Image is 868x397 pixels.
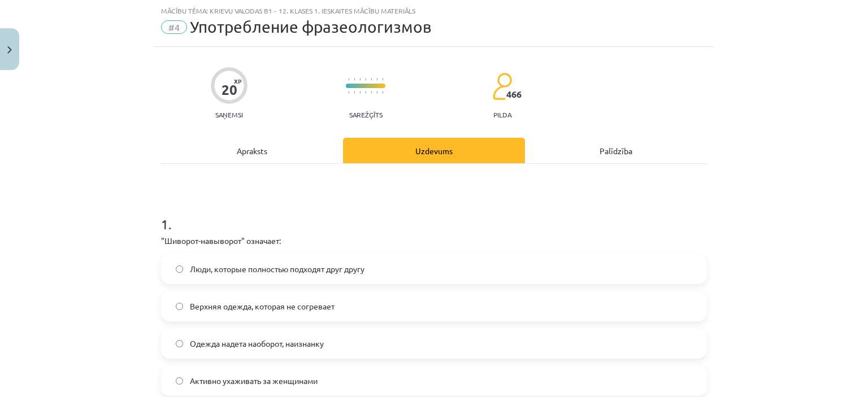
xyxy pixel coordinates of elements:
[506,89,522,99] span: 466
[190,263,364,275] span: Люди, которые полностью подходят друг другу
[161,138,343,163] div: Apraksts
[211,111,248,119] p: Saņemsi
[161,20,187,34] span: #4
[161,197,707,232] h1: 1 .
[343,138,525,163] div: Uzdevums
[382,91,383,94] img: icon-short-line-57e1e144782c952c97e751825c79c345078a6d821885a25fce030b3d8c18986b.svg
[161,7,707,15] div: Mācību tēma: Krievu valodas b1 - 12. klases 1. ieskaites mācību materiāls
[190,375,318,387] span: Активно ухаживать за женщинами
[176,303,183,310] input: Верхняя одежда, которая не согревает
[376,78,377,81] img: icon-short-line-57e1e144782c952c97e751825c79c345078a6d821885a25fce030b3d8c18986b.svg
[525,138,707,163] div: Palīdzība
[190,18,431,36] span: Употребление фразеологизмов
[382,78,383,81] img: icon-short-line-57e1e144782c952c97e751825c79c345078a6d821885a25fce030b3d8c18986b.svg
[371,78,372,81] img: icon-short-line-57e1e144782c952c97e751825c79c345078a6d821885a25fce030b3d8c18986b.svg
[348,78,349,81] img: icon-short-line-57e1e144782c952c97e751825c79c345078a6d821885a25fce030b3d8c18986b.svg
[365,91,366,94] img: icon-short-line-57e1e144782c952c97e751825c79c345078a6d821885a25fce030b3d8c18986b.svg
[190,300,335,312] span: Верхняя одежда, которая не согревает
[365,78,366,81] img: icon-short-line-57e1e144782c952c97e751825c79c345078a6d821885a25fce030b3d8c18986b.svg
[234,78,241,84] span: XP
[354,91,355,94] img: icon-short-line-57e1e144782c952c97e751825c79c345078a6d821885a25fce030b3d8c18986b.svg
[176,377,183,385] input: Активно ухаживать за женщинами
[493,111,511,119] p: pilda
[359,78,361,81] img: icon-short-line-57e1e144782c952c97e751825c79c345078a6d821885a25fce030b3d8c18986b.svg
[376,91,377,94] img: icon-short-line-57e1e144782c952c97e751825c79c345078a6d821885a25fce030b3d8c18986b.svg
[359,91,361,94] img: icon-short-line-57e1e144782c952c97e751825c79c345078a6d821885a25fce030b3d8c18986b.svg
[348,91,349,94] img: icon-short-line-57e1e144782c952c97e751825c79c345078a6d821885a25fce030b3d8c18986b.svg
[349,111,383,119] p: Sarežģīts
[371,91,372,94] img: icon-short-line-57e1e144782c952c97e751825c79c345078a6d821885a25fce030b3d8c18986b.svg
[354,78,355,81] img: icon-short-line-57e1e144782c952c97e751825c79c345078a6d821885a25fce030b3d8c18986b.svg
[190,338,324,350] span: Одежда надета наоборот, наизнанку
[161,235,707,247] p: "Шиворот-навыворот" означает:
[176,265,183,273] input: Люди, которые полностью подходят друг другу
[7,46,12,54] img: icon-close-lesson-0947bae3869378f0d4975bcd49f059093ad1ed9edebbc8119c70593378902aed.svg
[492,72,512,101] img: students-c634bb4e5e11cddfef0936a35e636f08e4e9abd3cc4e673bd6f9a4125e45ecb1.svg
[176,340,183,347] input: Одежда надета наоборот, наизнанку
[222,82,237,98] div: 20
